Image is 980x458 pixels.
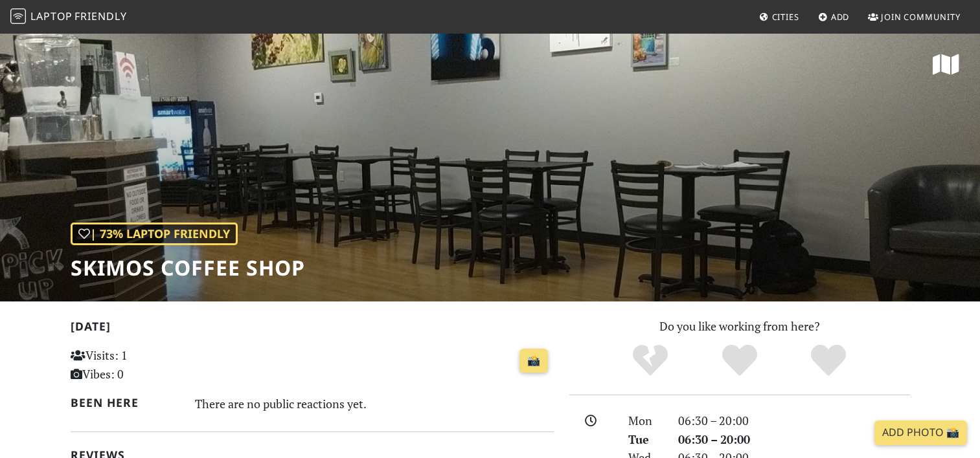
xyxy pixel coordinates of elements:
div: Yes [695,343,784,378]
div: There are no public reactions yet. [195,393,554,414]
span: Cities [772,11,799,23]
a: Cities [754,5,804,28]
a: Add [813,5,855,28]
span: Laptop [30,9,73,23]
span: Join Community [881,11,961,23]
div: No [606,343,695,378]
div: Mon [621,411,670,430]
a: LaptopFriendly LaptopFriendly [10,6,127,28]
h2: Been here [71,396,180,409]
p: Visits: 1 Vibes: 0 [71,346,222,384]
div: 06:30 – 20:00 [670,411,918,430]
a: Join Community [863,5,966,28]
div: | 73% Laptop Friendly [71,223,238,245]
a: 📸 [519,349,548,373]
p: Do you like working from here? [569,317,910,336]
div: 06:30 – 20:00 [670,430,918,449]
h1: Skimos Coffee Shop [71,256,305,280]
span: Friendly [74,9,126,23]
h2: [DATE] [71,320,554,338]
div: Definitely! [784,343,873,378]
span: Add [831,11,850,23]
div: Tue [621,430,670,449]
a: Add Photo 📸 [874,420,967,445]
img: LaptopFriendly [10,8,26,24]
